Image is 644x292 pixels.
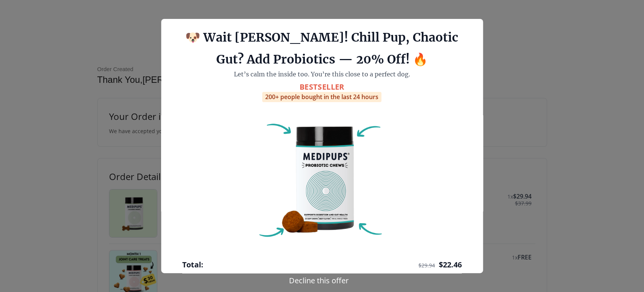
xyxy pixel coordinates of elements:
[300,82,344,92] span: BestSeller
[439,259,462,270] span: $ 22.46
[175,26,470,70] h1: 🐶 Wait [PERSON_NAME]! Chill Pup, Chaotic Gut? Add Probiotics — 20% Off! 🔥
[418,262,435,269] span: $ 29.94
[263,92,382,102] div: 200+ people bought in the last 24 hours
[234,70,410,78] span: Let’s calm the inside too. You’re this close to a perfect dog.
[247,102,398,253] img: Probiotic Dog Chews
[182,259,203,270] span: Total:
